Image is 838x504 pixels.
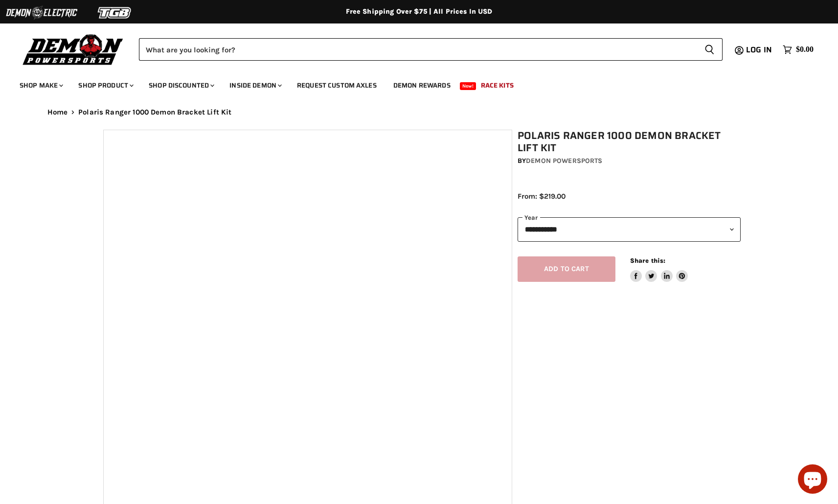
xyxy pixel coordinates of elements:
img: TGB Logo 2 [78,3,152,22]
span: Polaris Ranger 1000 Demon Bracket Lift Kit [78,108,231,116]
div: by [518,156,741,166]
img: Demon Powersports [20,32,127,67]
span: New! [460,82,476,90]
a: Log in [742,46,778,54]
span: $0.00 [796,45,814,54]
a: Request Custom Axles [290,75,384,95]
a: Home [47,108,68,116]
input: Search [139,38,697,61]
a: $0.00 [778,43,818,57]
div: Free Shipping Over $75 | All Prices In USD [28,7,811,16]
a: Shop Discounted [141,75,220,95]
span: Share this: [630,257,665,264]
span: From: $219.00 [518,192,566,201]
nav: Breadcrumbs [28,108,811,116]
img: Demon Electric Logo 2 [5,3,78,22]
a: Demon Rewards [386,75,458,95]
h1: Polaris Ranger 1000 Demon Bracket Lift Kit [518,130,741,154]
form: Product [139,38,723,61]
aside: Share this: [630,256,688,282]
a: Race Kits [474,75,521,95]
a: Demon Powersports [526,157,602,165]
a: Shop Make [12,75,69,95]
button: Search [697,38,723,61]
inbox-online-store-chat: Shopify online store chat [795,464,830,496]
select: year [518,217,741,241]
ul: Main menu [12,71,811,95]
span: Log in [746,44,772,56]
a: Shop Product [71,75,139,95]
a: Inside Demon [222,75,288,95]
